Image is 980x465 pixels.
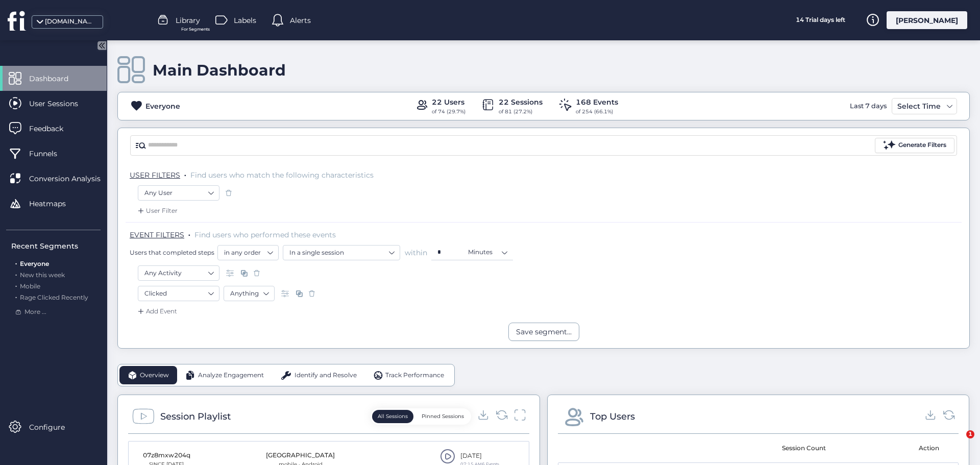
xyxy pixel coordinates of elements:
[290,15,311,26] span: Alerts
[432,96,465,108] div: 22 Users
[198,371,264,380] span: Analyze Engagement
[15,280,17,290] span: .
[468,244,507,260] nz-select-item: Minutes
[385,371,444,380] span: Track Performance
[405,248,427,258] span: within
[295,371,357,380] span: Identify and Resolve
[144,286,213,301] nz-select-item: Clicked
[516,326,572,337] div: Save segment...
[576,96,618,108] div: 168 Events
[141,451,192,460] div: 07z8mxw204q
[29,422,80,433] span: Configure
[11,240,101,252] div: Recent Segments
[966,430,974,438] span: 1
[20,293,88,301] span: Rage Clicked Recently
[130,230,184,239] span: EVENT FILTERS
[887,11,967,29] div: [PERSON_NAME]
[499,96,543,108] div: 22 Sessions
[29,148,72,159] span: Funnels
[29,98,93,109] span: User Sessions
[224,245,272,260] nz-select-item: in any order
[153,61,286,80] div: Main Dashboard
[20,282,40,290] span: Mobile
[20,271,65,279] span: New this week
[499,108,543,116] div: of 81 (27.2%)
[945,430,970,455] iframe: Intercom live chat
[184,168,186,179] span: .
[590,409,635,424] div: Top Users
[181,26,210,33] span: For Segments
[432,108,465,116] div: of 74 (29.7%)
[194,230,336,239] span: Find users who performed these events
[24,307,46,317] span: More ...
[15,258,17,267] span: .
[782,11,859,29] div: 14 Trial days left
[145,101,180,112] div: Everyone
[266,451,335,460] div: [GEOGRAPHIC_DATA]
[136,206,178,216] div: User Filter
[188,228,190,238] span: .
[895,100,943,112] div: Select Time
[416,410,470,423] button: Pinned Sessions
[234,15,256,26] span: Labels
[754,434,853,462] mat-header-cell: Session Count
[130,248,214,257] span: Users that completed steps
[460,451,499,461] div: [DATE]
[29,123,79,134] span: Feedback
[576,108,618,116] div: of 254 (66.1%)
[853,434,951,462] mat-header-cell: Action
[136,306,177,316] div: Add Event
[140,371,169,380] span: Overview
[144,265,213,281] nz-select-item: Any Activity
[160,409,231,424] div: Session Playlist
[176,15,200,26] span: Library
[15,269,17,279] span: .
[29,198,81,209] span: Heatmaps
[144,185,213,201] nz-select-item: Any User
[45,17,96,27] div: [DOMAIN_NAME]
[15,291,17,301] span: .
[898,140,946,150] div: Generate Filters
[29,73,84,84] span: Dashboard
[372,410,413,423] button: All Sessions
[289,245,394,260] nz-select-item: In a single session
[130,170,180,180] span: USER FILTERS
[29,173,116,184] span: Conversion Analysis
[190,170,374,180] span: Find users who match the following characteristics
[875,138,954,153] button: Generate Filters
[230,286,268,301] nz-select-item: Anything
[847,98,889,114] div: Last 7 days
[20,260,49,267] span: Everyone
